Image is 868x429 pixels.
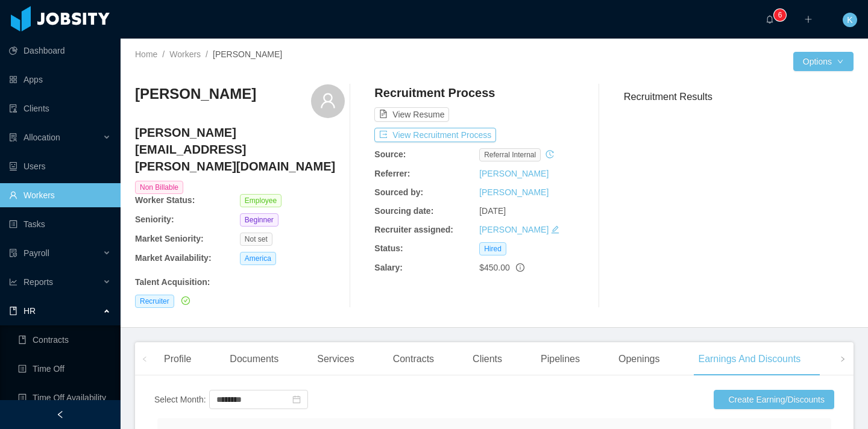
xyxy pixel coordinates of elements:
[162,49,165,59] span: /
[374,169,410,178] b: Referrer:
[714,390,834,409] button: icon: [object Object]Create Earning/Discounts
[479,225,549,234] a: [PERSON_NAME]
[609,342,670,376] div: Openings
[18,328,111,352] a: icon: bookContracts
[135,181,183,194] span: Non Billable
[374,225,453,234] b: Recruiter assigned:
[220,342,288,376] div: Documents
[135,49,157,59] a: Home
[778,9,782,21] p: 6
[374,149,406,159] b: Source:
[169,49,201,59] a: Workers
[9,212,111,236] a: icon: profileTasks
[479,148,541,161] span: Referral internal
[479,206,506,216] span: [DATE]
[374,263,403,272] b: Salary:
[240,213,278,227] span: Beginner
[24,248,49,258] span: Payroll
[135,277,210,287] b: Talent Acquisition :
[516,263,524,272] span: info-circle
[142,356,148,362] i: icon: left
[531,342,590,376] div: Pipelines
[135,234,204,243] b: Market Seniority:
[551,225,559,234] i: icon: edit
[9,133,17,142] i: icon: solution
[9,278,17,286] i: icon: line-chart
[840,356,846,362] i: icon: right
[479,242,506,255] span: Hired
[374,128,496,142] button: icon: exportView Recruitment Process
[847,13,852,27] span: K
[374,107,449,122] button: icon: file-textView Resume
[135,124,345,175] h4: [PERSON_NAME][EMAIL_ADDRESS][PERSON_NAME][DOMAIN_NAME]
[135,84,256,104] h3: [PERSON_NAME]
[240,194,281,207] span: Employee
[135,295,174,308] span: Recruiter
[135,253,212,263] b: Market Availability:
[240,252,276,265] span: America
[24,306,36,316] span: HR
[9,96,111,121] a: icon: auditClients
[766,15,774,23] i: icon: bell
[624,89,854,104] h3: Recruitment Results
[546,150,554,158] i: icon: history
[9,154,111,178] a: icon: robotUsers
[479,187,549,197] a: [PERSON_NAME]
[154,342,201,376] div: Profile
[463,342,512,376] div: Clients
[479,169,549,178] a: [PERSON_NAME]
[374,130,496,140] a: icon: exportView Recruitment Process
[135,195,195,205] b: Worker Status:
[307,342,363,376] div: Services
[688,342,810,376] div: Earnings And Discounts
[374,243,403,253] b: Status:
[774,9,786,21] sup: 6
[24,133,60,142] span: Allocation
[292,395,301,404] i: icon: calendar
[374,206,433,216] b: Sourcing date:
[374,187,423,197] b: Sourced by:
[9,307,17,315] i: icon: book
[374,110,449,119] a: icon: file-textView Resume
[383,342,444,376] div: Contracts
[179,296,190,305] a: icon: check-circle
[240,233,272,246] span: Not set
[9,183,111,207] a: icon: userWorkers
[181,296,190,305] i: icon: check-circle
[804,15,813,23] i: icon: plus
[18,357,111,381] a: icon: profileTime Off
[9,67,111,92] a: icon: appstoreApps
[213,49,282,59] span: [PERSON_NAME]
[154,393,206,406] div: Select Month:
[9,39,111,63] a: icon: pie-chartDashboard
[319,92,336,109] i: icon: user
[18,386,111,410] a: icon: profileTime Off Availability
[793,52,854,71] button: Optionsicon: down
[135,214,174,224] b: Seniority:
[206,49,208,59] span: /
[9,249,17,257] i: icon: file-protect
[479,263,510,272] span: $450.00
[24,277,53,287] span: Reports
